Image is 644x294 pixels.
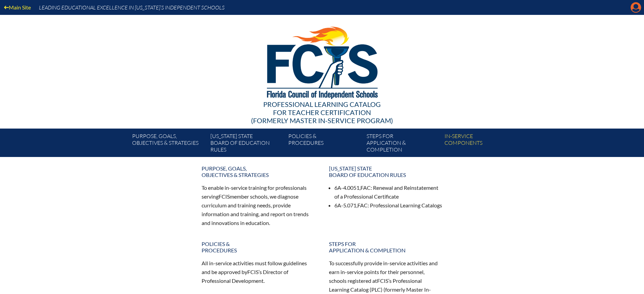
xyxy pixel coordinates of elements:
a: Policies &Procedures [198,238,319,256]
a: [US_STATE] StateBoard of Education rules [325,162,447,181]
p: To enable in-service training for professionals serving member schools, we diagnose curriculum an... [202,183,315,227]
div: Professional Learning Catalog (formerly Master In-service Program) [127,100,517,125]
a: Steps forapplication & completion [325,238,447,256]
a: In-servicecomponents [442,131,520,157]
li: 6A-5.071, : Professional Learning Catalogs [334,201,443,210]
p: All in-service activities must follow guidelines and be approved by ’s Director of Professional D... [202,259,315,285]
span: for Teacher Certification [273,108,371,116]
a: Policies &Procedures [286,131,363,157]
span: FCIS [219,193,230,200]
li: 6A-4.0051, : Renewal and Reinstatement of a Professional Certificate [334,183,443,201]
a: Purpose, goals,objectives & strategies [198,162,319,181]
span: FCIS [247,269,258,275]
img: FCISlogo221.eps [252,15,392,107]
a: [US_STATE] StateBoard of Education rules [208,131,286,157]
a: Main Site [1,3,34,12]
span: FAC [360,184,371,191]
a: Purpose, goals,objectives & strategies [129,131,207,157]
span: FAC [357,202,368,208]
svg: Manage Account [630,2,641,13]
span: FCIS [377,277,388,284]
a: Steps forapplication & completion [364,131,442,157]
span: PLC [371,286,381,293]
